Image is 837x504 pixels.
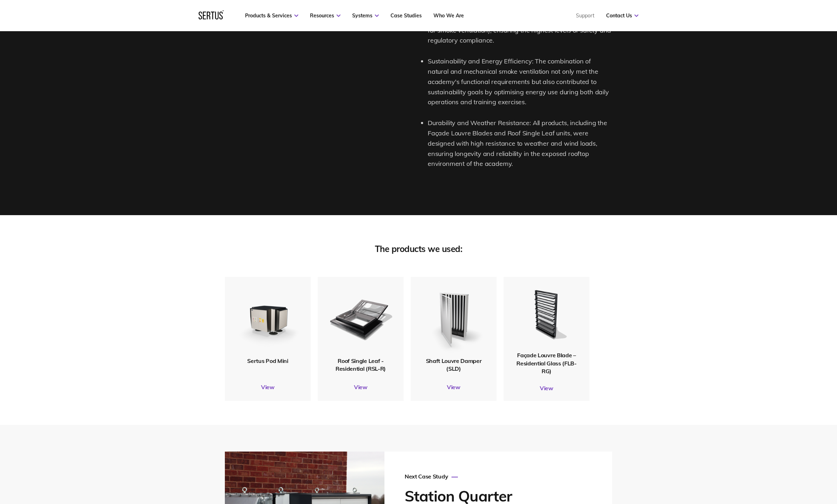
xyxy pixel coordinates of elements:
li: Durability and Weather Resistance: All products, including the Façade Louvre Blades and Roof Sing... [428,118,612,169]
a: Support [576,12,594,19]
div: The products we used: [225,243,612,254]
span: Shaft Louvre Damper (SLD) [426,357,482,372]
a: Systems [352,12,379,19]
iframe: Chat Widget [709,422,837,504]
a: View [225,383,311,391]
a: Contact Us [606,12,638,19]
a: Resources [310,12,340,19]
a: Products & Services [245,12,298,19]
a: View [504,385,589,392]
span: Sertus Pod Mini [247,357,288,364]
a: View [411,383,497,391]
span: Façade Louvre Blade – Residential Glass (FLB-RG) [516,352,577,375]
a: Who We Are [433,12,464,19]
span: Roof Single Leaf - Residential (RSL-R) [336,357,386,372]
a: Case Studies [390,12,422,19]
div: Next Case Study [405,473,592,480]
li: Sustainability and Energy Efficiency: The combination of natural and mechanical smoke ventilation... [428,56,612,107]
a: View [318,383,404,391]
